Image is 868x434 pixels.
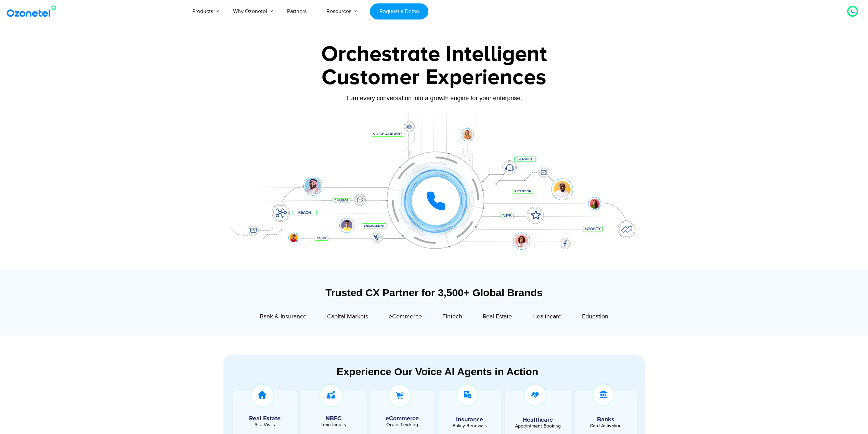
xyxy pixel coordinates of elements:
[578,417,634,423] h5: Banks
[582,313,608,320] span: Education
[373,422,431,427] div: Order Tracking
[220,94,648,102] div: Turn every conversation into a growth engine for your enterprise.
[532,313,561,320] span: Healthcare
[442,417,497,423] h5: Insurance
[231,366,645,378] div: Experience Our Voice AI Agents in Action
[305,416,362,422] h5: NBFC
[582,312,608,323] a: Education
[220,61,648,94] div: Customer Experiences
[370,3,428,19] a: Request a Demo
[389,312,422,323] a: eCommerce
[373,416,431,422] h5: eCommerce
[220,43,648,65] div: Orchestrate Intelligent
[442,423,497,428] div: Policy Renewals
[578,423,634,428] div: Card Activation
[532,312,561,323] a: Healthcare
[260,312,307,323] a: Bank & Insurance
[236,422,294,427] div: Site Visits
[510,424,566,429] div: Appointment Booking
[483,312,512,323] a: Real Estate
[442,313,462,320] span: Fintech
[305,422,362,427] div: Loan Inquiry
[224,287,645,299] div: Trusted CX Partner for 3,500+ Global Brands
[236,416,294,422] h5: Real Estate
[260,313,307,320] span: Bank & Insurance
[327,313,368,320] span: Capital Markets
[442,312,462,323] a: Fintech
[389,313,422,320] span: eCommerce
[327,312,368,323] a: Capital Markets
[510,417,566,423] h5: Healthcare
[483,313,512,320] span: Real Estate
